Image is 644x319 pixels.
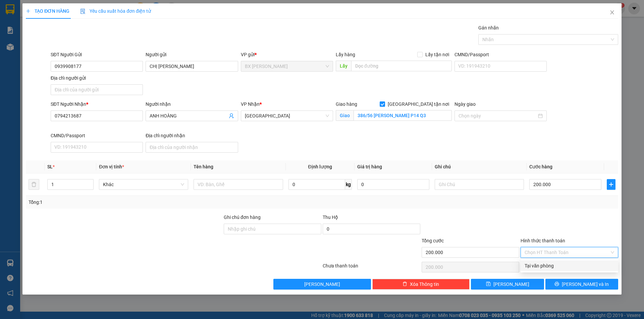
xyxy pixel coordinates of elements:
span: Lấy hàng [336,52,355,57]
span: Xóa Thông tin [410,281,439,288]
button: Close [603,3,622,22]
span: Tên hàng [194,164,213,169]
span: TẠO ĐƠN HÀNG [26,8,69,14]
span: user-add [229,113,234,118]
span: kg [345,179,352,190]
button: deleteXóa Thông tin [372,279,470,290]
span: [PERSON_NAME] [493,281,529,288]
span: printer [554,282,559,287]
button: [PERSON_NAME] [273,279,371,290]
label: Hình thức thanh toán [521,238,565,243]
span: BX Cao Lãnh [245,61,329,71]
span: Lấy tận nơi [423,51,452,58]
label: Gán nhãn [478,25,499,30]
span: Định lượng [308,164,332,169]
div: CMND/Passport [454,51,547,58]
span: SL [47,164,53,169]
input: Địa chỉ của người nhận [146,142,238,153]
div: SĐT Người Nhận [51,100,143,108]
button: save[PERSON_NAME] [471,279,544,290]
button: plus [607,179,615,190]
div: VP gửi [241,51,333,58]
span: Sài Gòn [245,111,329,121]
span: [GEOGRAPHIC_DATA] tận nơi [385,100,452,108]
span: delete [402,282,407,287]
span: close [609,10,615,15]
th: Ghi chú [432,160,527,173]
div: Người gửi [146,51,238,58]
button: printer[PERSON_NAME] và In [545,279,618,290]
div: CMND/Passport [51,132,143,139]
input: Ngày giao [459,112,537,119]
div: Người nhận [146,100,238,108]
div: Tổng: 1 [29,198,249,206]
span: Giá trị hàng [357,164,382,169]
span: Giao hàng [336,101,357,107]
input: 0 [357,179,429,190]
div: Chưa thanh toán [322,262,421,274]
span: Thu Hộ [323,215,338,220]
label: Ngày giao [454,101,476,107]
span: [PERSON_NAME] và In [562,281,609,288]
span: Khác [103,179,184,189]
input: Giao tận nơi [354,110,452,121]
span: VP Nhận [241,101,260,107]
span: Giao [336,110,354,121]
div: Địa chỉ người gửi [51,74,143,82]
span: Cước hàng [529,164,552,169]
span: Đơn vị tính [99,164,124,169]
div: Tại văn phòng [525,262,614,269]
button: delete [29,179,39,190]
span: Yêu cầu xuất hóa đơn điện tử [80,8,151,14]
div: SĐT Người Gửi [51,51,143,58]
img: icon [80,9,86,14]
span: Lấy [336,61,351,71]
input: Dọc đường [351,61,452,71]
span: Tổng cước [422,238,444,243]
span: plus [26,9,31,13]
span: [PERSON_NAME] [304,281,340,288]
label: Ghi chú đơn hàng [224,215,261,220]
span: save [486,282,491,287]
input: VD: Bàn, Ghế [194,179,283,190]
input: Ghi Chú [435,179,524,190]
span: plus [607,182,615,187]
input: Địa chỉ của người gửi [51,84,143,95]
input: Ghi chú đơn hàng [224,224,321,234]
div: Địa chỉ người nhận [146,132,238,139]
